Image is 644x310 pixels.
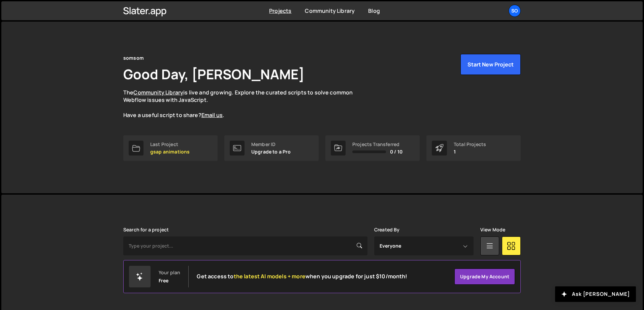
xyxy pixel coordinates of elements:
[133,89,183,96] a: Community Library
[555,286,636,302] button: Ask [PERSON_NAME]
[123,89,366,119] p: The is live and growing. Explore the curated scripts to solve common Webflow issues with JavaScri...
[197,273,407,280] h2: Get access to when you upgrade for just $10/month!
[509,5,521,17] a: so
[352,142,402,147] div: Projects Transferred
[251,142,291,147] div: Member ID
[454,269,515,285] a: Upgrade my account
[234,273,305,280] span: the latest AI models + more
[305,7,355,15] a: Community Library
[150,149,190,154] p: gsap animations
[390,149,402,154] span: 0 / 10
[123,65,304,83] h1: Good Day, [PERSON_NAME]
[201,111,223,119] a: Email us
[368,7,380,15] a: Blog
[159,278,169,283] div: Free
[123,227,169,232] label: Search for a project
[123,54,144,62] div: somsom
[454,142,486,147] div: Total Projects
[460,54,521,75] button: Start New Project
[251,149,291,154] p: Upgrade to a Pro
[123,135,218,161] a: Last Project gsap animations
[480,227,505,232] label: View Mode
[150,142,190,147] div: Last Project
[123,236,367,255] input: Type your project...
[269,7,291,15] a: Projects
[374,227,400,232] label: Created By
[159,270,180,275] div: Your plan
[454,149,486,154] p: 1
